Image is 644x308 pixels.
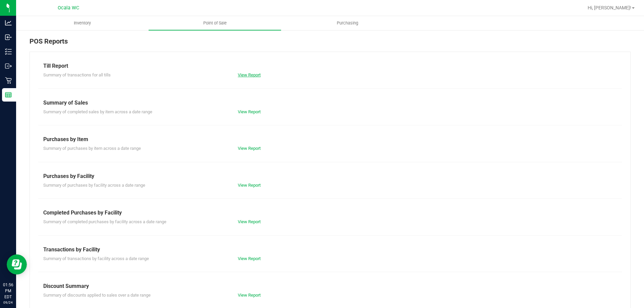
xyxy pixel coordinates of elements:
[43,282,617,290] div: Discount Summary
[588,5,631,10] span: Hi, [PERSON_NAME]!
[43,99,617,107] div: Summary of Sales
[5,48,12,55] inline-svg: Inventory
[43,62,617,70] div: Till Report
[238,72,261,77] a: View Report
[65,20,100,26] span: Inventory
[3,300,13,305] p: 09/24
[43,72,111,77] span: Summary of transactions for all tills
[5,63,12,69] inline-svg: Outbound
[5,34,12,41] inline-svg: Inbound
[43,246,617,254] div: Transactions by Facility
[238,293,261,298] a: View Report
[238,109,261,114] a: View Report
[328,20,367,26] span: Purchasing
[238,219,261,224] a: View Report
[149,16,281,30] a: Point of Sale
[43,135,617,143] div: Purchases by Item
[238,183,261,188] a: View Report
[16,16,149,30] a: Inventory
[281,16,414,30] a: Purchasing
[43,109,152,114] span: Summary of completed sales by item across a date range
[43,209,617,217] div: Completed Purchases by Facility
[43,219,166,224] span: Summary of completed purchases by facility across a date range
[58,5,79,11] span: Ocala WC
[43,256,149,261] span: Summary of transactions by facility across a date range
[194,20,236,26] span: Point of Sale
[7,254,27,274] iframe: Resource center
[238,256,261,261] a: View Report
[5,91,12,98] inline-svg: Reports
[43,183,145,188] span: Summary of purchases by facility across a date range
[5,77,12,84] inline-svg: Retail
[30,36,631,52] div: POS Reports
[43,172,617,180] div: Purchases by Facility
[5,19,12,26] inline-svg: Analytics
[43,146,141,151] span: Summary of purchases by item across a date range
[238,146,261,151] a: View Report
[43,293,151,298] span: Summary of discounts applied to sales over a date range
[3,282,13,300] p: 01:56 PM EDT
